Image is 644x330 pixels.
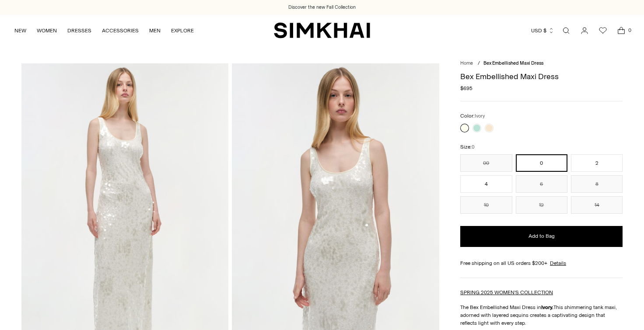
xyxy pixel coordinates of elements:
a: Discover the new Fall Collection [288,4,356,11]
h1: Bex Embellished Maxi Dress [460,73,623,80]
button: 12 [516,196,567,214]
p: The Bex Embellished Maxi Dress in This shimmering tank maxi, adorned with layered sequins creates... [460,303,623,327]
a: Wishlist [594,22,612,39]
button: 00 [460,154,512,172]
a: Open search modal [557,22,575,39]
strong: Ivory. [541,304,553,310]
a: SPRING 2025 WOMEN'S COLLECTION [460,289,553,295]
a: EXPLORE [171,21,194,40]
span: Bex Embellished Maxi Dress [483,60,543,66]
nav: breadcrumbs [460,60,623,67]
a: Home [460,60,473,66]
button: 4 [460,175,512,193]
a: MEN [149,21,161,40]
label: Size: [460,143,475,151]
button: 2 [571,154,623,172]
a: Go to the account page [576,22,593,39]
button: Add to Bag [460,226,623,247]
span: 0 [626,26,633,34]
button: 6 [516,175,567,193]
a: DRESSES [67,21,91,40]
button: 14 [571,196,623,214]
a: SIMKHAI [274,22,370,39]
label: Color: [460,112,485,120]
a: Open cart modal [612,22,630,39]
a: ACCESSORIES [102,21,139,40]
div: Free shipping on all US orders $200+ [460,259,623,267]
button: 10 [460,196,512,214]
div: / [478,60,480,67]
button: 8 [571,175,623,193]
a: WOMEN [37,21,57,40]
a: NEW [14,21,26,40]
a: Details [550,259,566,267]
span: $695 [460,84,472,92]
span: Ivory [475,113,485,119]
button: USD $ [531,21,554,40]
span: Add to Bag [528,233,555,240]
span: 0 [472,144,475,150]
button: 0 [516,154,567,172]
